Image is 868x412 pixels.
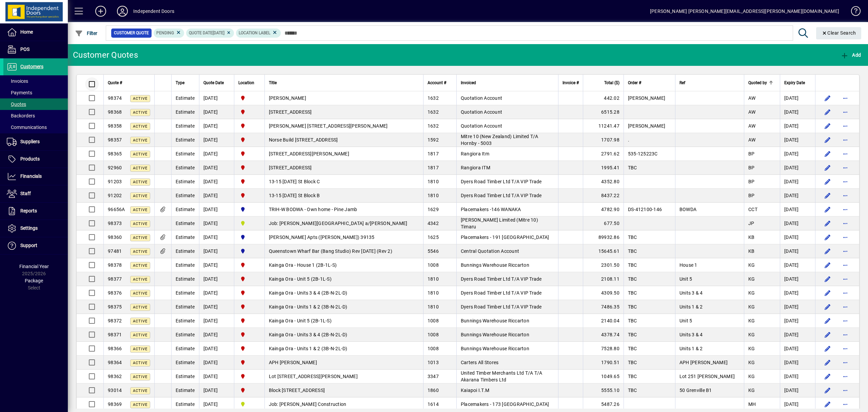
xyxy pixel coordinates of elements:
button: More options [840,204,851,215]
button: More options [840,162,851,173]
span: Estimate [176,151,195,156]
td: [DATE] [780,91,815,105]
span: Christchurch [238,164,260,171]
span: 98358 [108,123,122,129]
td: 2791.62 [583,147,624,161]
td: [DATE] [199,91,234,105]
button: More options [840,329,851,340]
td: [DATE] [780,175,815,189]
a: Reports [3,203,68,220]
span: Total ($) [604,79,619,87]
span: [PERSON_NAME] [269,95,306,101]
span: Christchurch [238,178,260,185]
span: DS-412100-146 [628,207,662,212]
span: KG [748,290,755,296]
div: Order # [628,79,671,87]
td: [DATE] [780,105,815,119]
button: Edit [822,162,833,173]
span: Christchurch [238,261,260,269]
td: [DATE] [199,286,234,300]
button: Edit [822,204,833,215]
span: Account # [428,79,446,87]
span: Queenstown Wharf Bar (Bang Studio) Rev [DATE] (Rev 2) [269,248,392,254]
td: [DATE] [780,147,815,161]
span: Active [133,208,147,212]
span: BP [748,193,755,198]
span: Active [133,138,147,143]
button: Clear [816,27,862,39]
span: Rangiora Itm [461,151,489,156]
td: 4352.80 [583,175,624,189]
span: Customers [20,64,43,69]
td: 1995.41 [583,161,624,175]
td: 7486.35 [583,300,624,314]
span: Reports [20,208,37,213]
td: 15645.61 [583,244,624,258]
button: Filter [73,27,99,39]
span: 98365 [108,151,122,156]
span: Christchurch [238,289,260,297]
span: Placemakers -146 WANAKA [461,207,521,212]
span: Christchurch [238,94,260,102]
span: Estimate [176,221,195,226]
span: Christchurch [238,108,260,116]
button: More options [840,246,851,257]
td: [DATE] [199,147,234,161]
span: Norse Build [STREET_ADDRESS] [269,137,338,143]
button: Edit [822,232,833,243]
span: Mitre 10 (New Zealand) Limited T/A Hornby - 5003 [461,134,538,146]
button: Edit [822,274,833,284]
span: Location [238,79,254,87]
span: Christchurch [238,136,260,144]
span: Staff [20,191,31,196]
span: Active [133,96,147,101]
div: Customer Quotes [73,50,138,60]
span: TBC [628,276,637,282]
span: 1817 [428,151,439,156]
td: 6515.28 [583,105,624,119]
span: JP [748,221,754,226]
div: Ref [679,79,740,87]
span: Invoiced [461,79,476,87]
td: [DATE] [780,161,815,175]
span: Quote # [108,79,122,87]
span: BP [748,151,755,156]
td: [DATE] [199,105,234,119]
span: Bunnings Warehouse Riccarton [461,262,529,268]
span: Estimate [176,123,195,129]
span: 1810 [428,193,439,198]
td: [DATE] [780,217,815,230]
button: More options [840,232,851,243]
span: Active [133,124,147,129]
span: Support [20,243,37,248]
span: Type [176,79,184,87]
div: Expiry Date [784,79,811,87]
span: Estimate [176,95,195,101]
span: Active [133,249,147,254]
span: Christchurch [238,122,260,130]
td: 442.02 [583,91,624,105]
span: Suppliers [20,139,40,144]
span: [PERSON_NAME] Apts ([PERSON_NAME]) 39135 [269,235,375,240]
span: Estimate [176,207,195,212]
span: 98376 [108,290,122,296]
span: Quotation Account [461,109,502,115]
span: Active [133,291,147,296]
span: Christchurch [238,275,260,283]
span: Cromwell Central Otago [238,233,260,241]
span: Products [20,156,40,162]
td: 2301.50 [583,258,624,272]
span: 1810 [428,290,439,296]
span: KG [748,276,755,282]
button: Edit [822,329,833,340]
td: 89932.86 [583,230,624,244]
span: [DATE] [213,31,224,35]
span: Estimate [176,248,195,254]
span: Quotation Account [461,95,502,101]
a: Financials [3,168,68,185]
button: Edit [822,315,833,326]
td: 1707.98 [583,133,624,147]
span: Estimate [176,137,195,143]
td: [DATE] [780,258,815,272]
span: Pending [156,31,174,35]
